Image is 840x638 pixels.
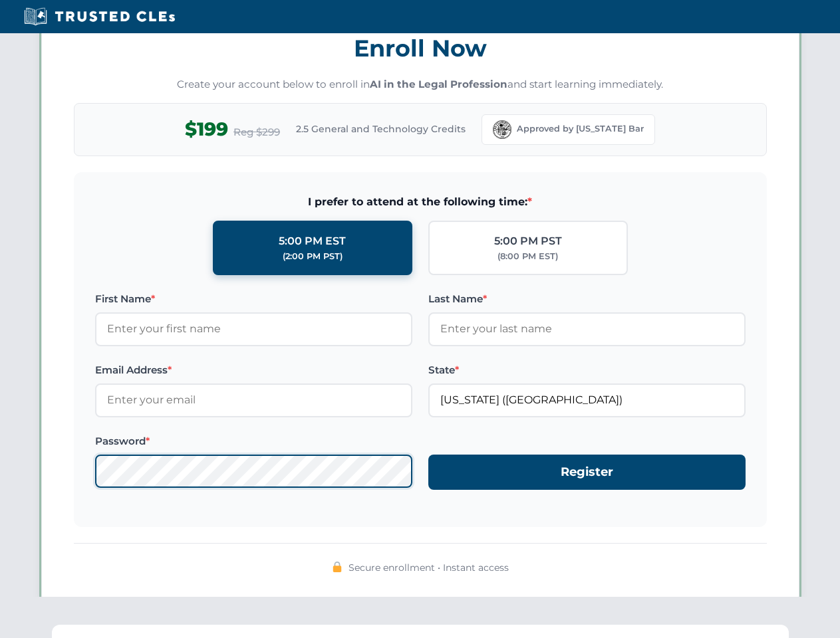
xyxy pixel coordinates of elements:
[74,77,767,92] p: Create your account below to enroll in and start learning immediately.
[296,122,466,136] span: 2.5 General and Technology Credits
[493,120,511,139] img: Florida Bar
[370,78,507,90] strong: AI in the Legal Profession
[95,383,412,417] input: Enter your email
[428,291,746,307] label: Last Name
[95,433,412,449] label: Password
[233,124,280,140] span: Reg $299
[185,114,228,144] span: $199
[95,291,412,307] label: First Name
[20,7,179,27] img: Trusted CLEs
[332,562,343,572] img: 🔒
[428,383,746,417] input: Florida (FL)
[494,233,562,250] div: 5:00 PM PST
[428,312,746,346] input: Enter your last name
[428,362,746,378] label: State
[95,193,746,211] span: I prefer to attend at the following time:
[428,455,746,490] button: Register
[283,250,343,263] div: (2:00 PM PST)
[279,233,346,250] div: 5:00 PM EST
[95,312,412,346] input: Enter your first name
[497,250,558,263] div: (8:00 PM EST)
[349,560,509,575] span: Secure enrollment • Instant access
[95,362,412,378] label: Email Address
[517,122,644,136] span: Approved by [US_STATE] Bar
[74,27,767,69] h3: Enroll Now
